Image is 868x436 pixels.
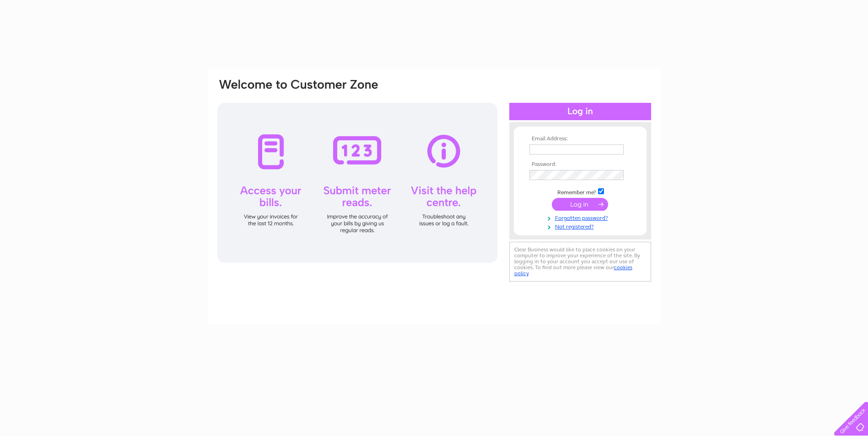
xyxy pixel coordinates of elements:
[527,136,633,142] th: Email Address:
[527,187,633,196] td: Remember me?
[552,198,608,211] input: Submit
[527,161,633,168] th: Password:
[529,213,633,222] a: Forgotten password?
[509,242,651,282] div: Clear Business would like to place cookies on your computer to improve your experience of the sit...
[529,222,633,230] a: Not registered?
[514,264,632,276] a: cookies policy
